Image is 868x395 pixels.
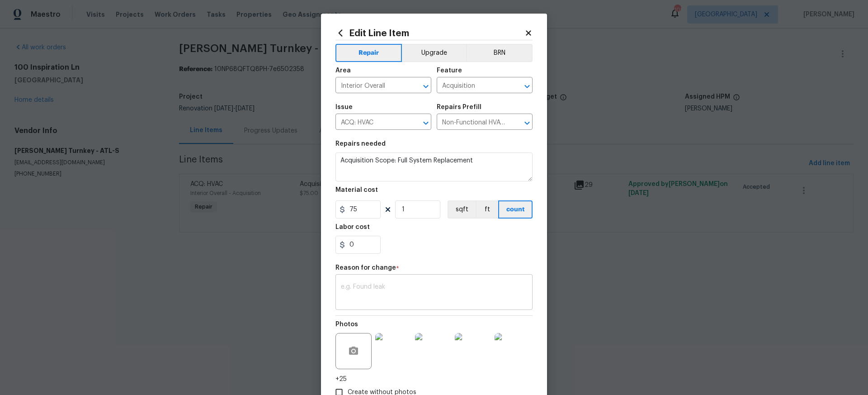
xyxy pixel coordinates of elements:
[420,117,432,129] button: Open
[476,200,498,219] button: ft
[402,44,467,62] button: Upgrade
[335,141,386,147] h5: Repairs needed
[521,80,533,93] button: Open
[335,224,370,230] h5: Labor cost
[448,200,476,219] button: sqft
[420,80,432,93] button: Open
[521,117,533,129] button: Open
[335,152,533,181] textarea: Acquisition Scope: Full System Replacement
[335,265,396,271] h5: Reason for change
[437,104,481,110] h5: Repairs Prefill
[335,67,351,74] h5: Area
[335,187,378,193] h5: Material cost
[437,67,462,74] h5: Feature
[335,104,353,110] h5: Issue
[335,321,358,328] h5: Photos
[498,200,533,219] button: count
[335,28,524,38] h2: Edit Line Item
[466,44,533,62] button: BRN
[335,44,402,62] button: Repair
[335,375,347,384] span: +25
